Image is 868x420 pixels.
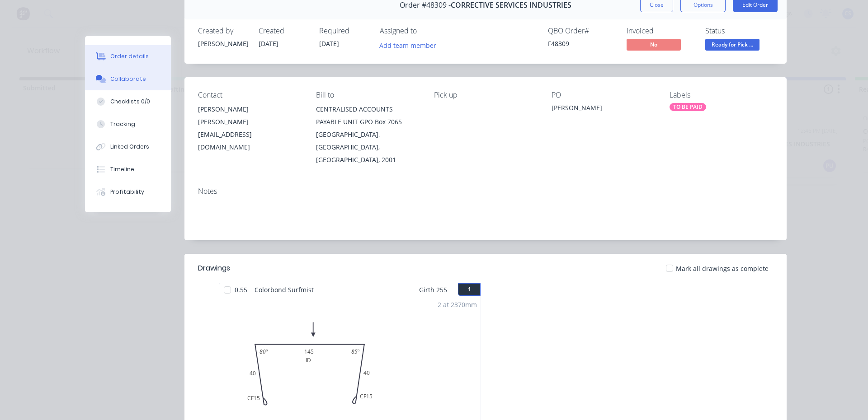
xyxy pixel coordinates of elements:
[85,68,171,90] button: Collaborate
[198,187,773,196] div: Notes
[552,91,655,99] div: PO
[110,165,134,173] div: Timeline
[316,103,420,128] div: CENTRALISED ACCOUNTS PAYABLE UNIT GPO Box 7065
[85,90,171,113] button: Checklists 0/0
[198,103,302,154] div: [PERSON_NAME][PERSON_NAME][EMAIL_ADDRESS][DOMAIN_NAME]
[198,103,302,116] div: [PERSON_NAME]
[319,27,369,35] div: Required
[85,181,171,203] button: Profitability
[670,91,773,99] div: Labels
[231,283,251,296] span: 0.55
[548,39,616,48] div: F48309
[676,264,769,273] span: Mark all drawings as complete
[548,27,616,35] div: QBO Order #
[705,27,773,35] div: Status
[198,116,302,154] div: [PERSON_NAME][EMAIL_ADDRESS][DOMAIN_NAME]
[85,135,171,158] button: Linked Orders
[458,283,481,296] button: 1
[380,39,441,51] button: Add team member
[316,91,420,99] div: Bill to
[705,39,759,52] button: Ready for Pick ...
[375,39,441,51] button: Add team member
[380,27,470,35] div: Assigned to
[552,103,655,116] div: [PERSON_NAME]
[198,39,248,48] div: [PERSON_NAME]
[259,27,308,35] div: Created
[670,103,706,111] div: TO BE PAID
[110,75,146,83] div: Collaborate
[110,188,144,196] div: Profitability
[198,263,230,274] div: Drawings
[85,158,171,181] button: Timeline
[419,283,447,296] span: Girth 255
[434,91,538,99] div: Pick up
[85,113,171,135] button: Tracking
[319,39,339,48] span: [DATE]
[110,143,149,151] div: Linked Orders
[251,283,317,296] span: Colorbond Surfmist
[198,27,248,35] div: Created by
[705,39,759,50] span: Ready for Pick ...
[438,300,477,309] div: 2 at 2370mm
[198,91,302,99] div: Contact
[85,45,171,68] button: Order details
[110,52,149,61] div: Order details
[627,39,681,50] span: No
[451,1,571,9] span: CORRECTIVE SERVICES INDUSTRIES
[110,98,150,106] div: Checklists 0/0
[400,1,451,9] span: Order #48309 -
[316,128,420,166] div: [GEOGRAPHIC_DATA], [GEOGRAPHIC_DATA], [GEOGRAPHIC_DATA], 2001
[259,39,278,48] span: [DATE]
[627,27,694,35] div: Invoiced
[110,120,135,128] div: Tracking
[316,103,420,166] div: CENTRALISED ACCOUNTS PAYABLE UNIT GPO Box 7065[GEOGRAPHIC_DATA], [GEOGRAPHIC_DATA], [GEOGRAPHIC_D...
